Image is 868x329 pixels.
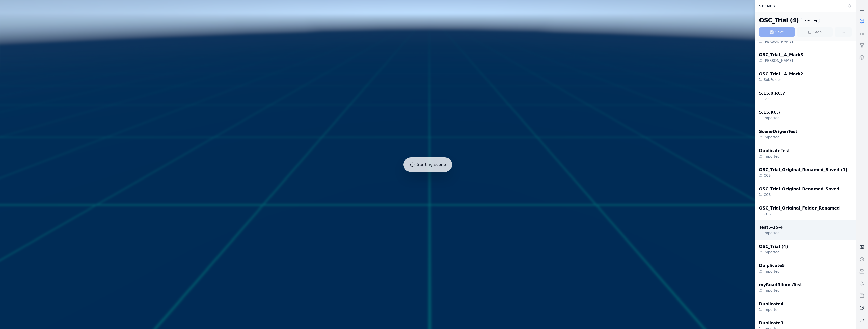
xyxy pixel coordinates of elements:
[759,129,797,135] div: SceneOrigenTest
[801,18,820,23] div: Loading
[759,244,788,250] div: OSC_Trial (4)
[759,301,783,307] div: Duplicate4
[759,250,788,255] div: Imported
[759,71,803,77] div: OSC_Trial__4_Mark2
[759,173,847,178] div: CCS
[759,205,840,211] div: OSC_Trial_Original_Folder_Renamed
[759,16,799,24] div: OSC_Trial (4)
[759,192,839,197] div: CCS
[759,115,781,121] div: Imported
[759,282,802,288] div: myRoadRibonsTest
[759,167,847,173] div: OSC_Trial_Original_Renamed_Saved (1)
[759,135,797,140] div: Imported
[759,39,803,44] div: [PERSON_NAME]
[759,224,783,230] div: Test5-15-4
[759,269,785,274] div: Imported
[759,186,839,192] div: OSC_Trial_Original_Renamed_Saved
[759,77,803,82] div: SubFolder
[759,96,785,101] div: Fazi
[759,109,781,115] div: 5.15.RC.7
[759,307,783,312] div: Imported
[759,230,783,235] div: Imported
[759,263,785,269] div: Duiplicate5
[759,320,783,326] div: Duplicate3
[759,154,790,159] div: Imported
[759,52,803,58] div: OSC_Trial__4_Mark3
[759,58,803,63] div: [PERSON_NAME]
[759,148,790,154] div: DuplicateTest
[759,90,785,96] div: 5.15.0.RC.7
[759,211,840,216] div: CCS
[759,288,802,293] div: Imported
[756,1,845,11] div: Scenes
